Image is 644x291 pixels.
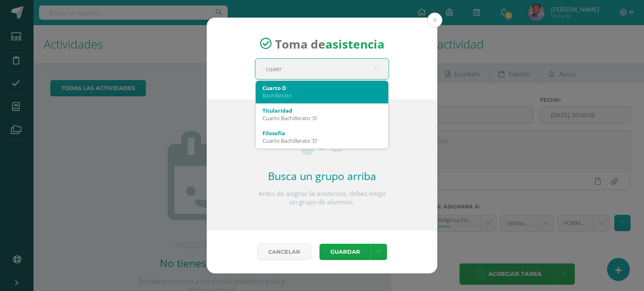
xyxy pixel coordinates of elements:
[427,13,442,28] button: Close (Esc)
[325,36,384,52] strong: asistencia
[262,107,382,114] div: Titularidad
[275,36,384,52] span: Toma de
[319,244,371,260] button: Guardar
[255,190,389,206] p: Antes de asignar la asistencia, debes elegir un grupo de alumnos.
[262,129,382,137] div: Filosofía
[262,84,382,92] div: Cuarto D
[257,244,311,260] a: Cancelar
[255,59,389,79] input: Busca un grado o sección aquí...
[262,137,382,144] div: Cuarto Bachillerato 'D'
[255,169,389,183] h2: Busca un grupo arriba
[262,92,382,99] div: Bachillerato
[262,114,382,122] div: Cuarto Bachillerato 'D'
